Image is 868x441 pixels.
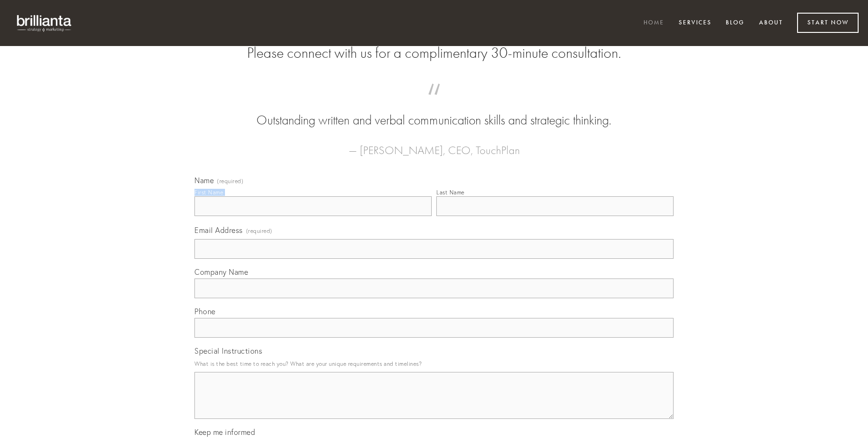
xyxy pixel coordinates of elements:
[797,13,859,33] a: Start Now
[720,15,751,31] a: Blog
[194,44,674,62] h2: Please connect with us for a complimentary 30-minute consultation.
[9,9,80,37] img: brillianta - research, strategy, marketing
[194,267,248,277] span: Company Name
[194,357,674,370] p: What is the best time to reach you? What are your unique requirements and timelines?
[194,176,214,185] span: Name
[246,224,272,237] span: (required)
[194,346,262,356] span: Special Instructions
[673,15,718,31] a: Services
[194,307,216,316] span: Phone
[194,427,255,437] span: Keep me informed
[209,93,659,111] span: “
[753,15,789,31] a: About
[209,130,659,160] figcaption: — [PERSON_NAME], CEO, TouchPlan
[436,189,465,196] div: Last Name
[217,178,243,184] span: (required)
[194,189,223,196] div: First Name
[637,15,670,31] a: Home
[194,225,243,235] span: Email Address
[209,93,659,130] blockquote: Outstanding written and verbal communication skills and strategic thinking.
